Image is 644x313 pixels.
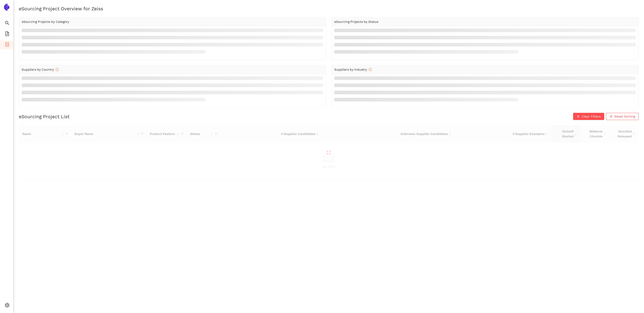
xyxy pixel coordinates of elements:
span: info-circle [369,68,372,71]
img: Logo [3,4,10,11]
span: container [5,41,9,50]
span: close [577,115,580,118]
span: Clear Filters [582,114,601,119]
button: closeReset Sorting [606,113,639,120]
span: Reset Sorting [614,114,635,119]
span: info-circle [56,68,59,71]
h2: eSourcing Project List [19,113,70,120]
span: setting [5,301,9,310]
span: search [5,19,9,28]
span: eSourcing Projects by Status [334,20,378,23]
span: Suppliers by Country [22,68,59,71]
span: eSourcing Projects by Category [22,20,69,23]
span: close [610,115,613,118]
h2: eSourcing Project Overview for Zeiss [19,5,639,12]
span: Suppliers by Industry [334,68,372,71]
button: closeClear Filters [573,113,604,120]
span: file-add [5,30,9,39]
